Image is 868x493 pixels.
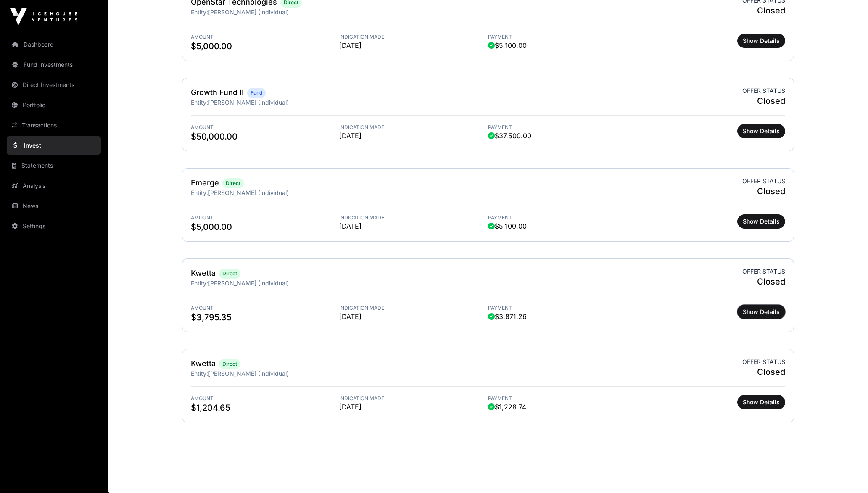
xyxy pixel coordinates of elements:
[737,214,785,229] button: Show Details
[742,87,785,95] span: Offer status
[742,366,785,378] span: Closed
[7,177,101,195] a: Analysis
[737,34,785,48] button: Show Details
[488,305,637,311] span: Payment
[742,267,785,276] span: Offer status
[226,180,240,187] span: Direct
[208,189,289,196] span: [PERSON_NAME] (Individual)
[488,221,527,231] span: $5,100.00
[488,214,637,221] span: Payment
[191,370,208,377] span: Entity:
[339,131,488,141] span: [DATE]
[488,34,637,40] span: Payment
[191,124,340,131] span: Amount
[7,116,101,134] a: Transactions
[488,124,637,131] span: Payment
[191,305,340,311] span: Amount
[339,305,488,311] span: Indication Made
[191,267,216,279] h2: Kwetta
[191,358,216,369] h2: Kwetta
[7,55,101,74] a: Fund Investments
[191,279,208,287] span: Entity:
[191,99,208,106] span: Entity:
[743,308,780,316] span: Show Details
[339,124,488,131] span: Indication Made
[191,177,219,189] h2: Emerge
[208,370,289,377] span: [PERSON_NAME] (Individual)
[826,453,868,493] iframe: Chat Widget
[222,270,237,277] span: Direct
[743,37,780,45] span: Show Details
[743,398,780,406] span: Show Details
[191,8,208,16] span: Entity:
[191,87,244,98] h2: Growth Fund II
[742,276,785,287] span: Closed
[222,361,237,367] span: Direct
[7,35,101,54] a: Dashboard
[742,185,785,197] span: Closed
[339,311,488,322] span: [DATE]
[737,305,785,319] button: Show Details
[10,8,77,25] img: Icehouse Ventures Logo
[737,124,785,138] button: Show Details
[191,34,340,40] span: Amount
[7,136,101,155] a: Invest
[191,311,340,323] span: $3,795.35
[251,90,262,96] span: Fund
[191,131,340,142] span: $50,000.00
[488,402,526,412] span: $1,228.74
[339,214,488,221] span: Indication Made
[208,99,289,106] span: [PERSON_NAME] (Individual)
[7,96,101,114] a: Portfolio
[339,395,488,402] span: Indication Made
[339,40,488,50] span: [DATE]
[339,221,488,231] span: [DATE]
[191,402,340,414] span: $1,204.65
[743,127,780,135] span: Show Details
[7,217,101,235] a: Settings
[488,131,531,141] span: $37,500.00
[208,279,289,287] span: [PERSON_NAME] (Individual)
[7,76,101,94] a: Direct Investments
[7,197,101,215] a: News
[737,395,785,409] button: Show Details
[191,40,340,52] span: $5,000.00
[488,311,527,322] span: $3,871.26
[339,402,488,412] span: [DATE]
[191,221,340,233] span: $5,000.00
[742,177,785,185] span: Offer status
[488,395,637,402] span: Payment
[191,395,340,402] span: Amount
[7,156,101,175] a: Statements
[488,40,527,50] span: $5,100.00
[742,358,785,366] span: Offer status
[208,8,289,16] span: [PERSON_NAME] (Individual)
[743,217,780,226] span: Show Details
[742,5,785,16] span: Closed
[191,189,208,196] span: Entity:
[339,34,488,40] span: Indication Made
[191,214,340,221] span: Amount
[742,95,785,107] span: Closed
